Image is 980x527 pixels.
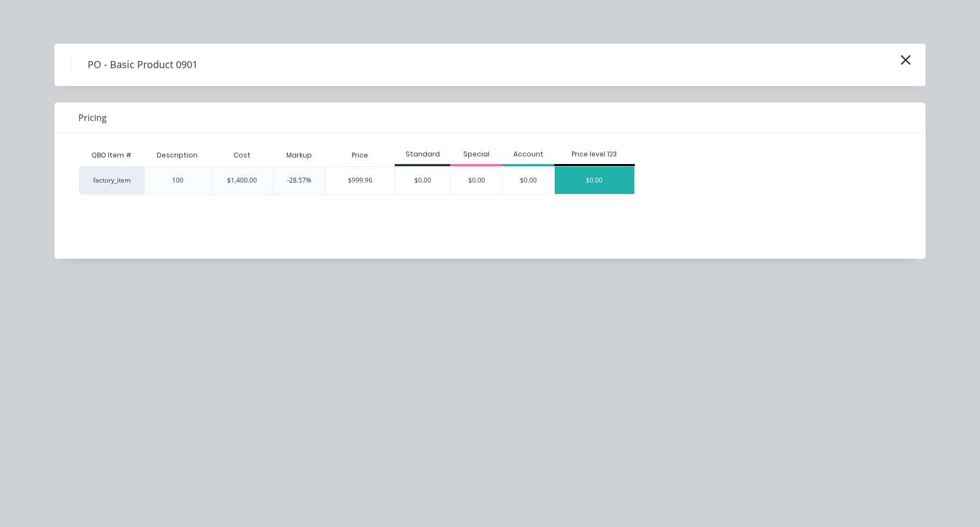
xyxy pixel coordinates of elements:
[451,167,503,194] div: $0.00
[326,167,395,194] div: $999.96
[211,144,273,166] div: Cost
[172,175,183,185] div: 100
[554,149,635,159] div: Price level 123
[71,54,214,75] h4: PO - Basic Product 0901
[325,144,395,166] div: Price
[503,167,555,194] div: $0.00
[395,167,450,194] div: $0.00
[555,167,634,194] div: $0.00
[395,149,450,159] div: Standard
[227,175,257,185] div: $1,400.00
[78,111,107,124] span: Pricing
[79,144,144,166] div: QBO Item #
[450,149,503,159] div: Special
[273,144,326,166] div: Markup
[79,166,144,195] div: factory_item
[148,142,206,169] div: Description
[287,175,311,185] div: -28.57%
[503,149,555,159] div: Account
